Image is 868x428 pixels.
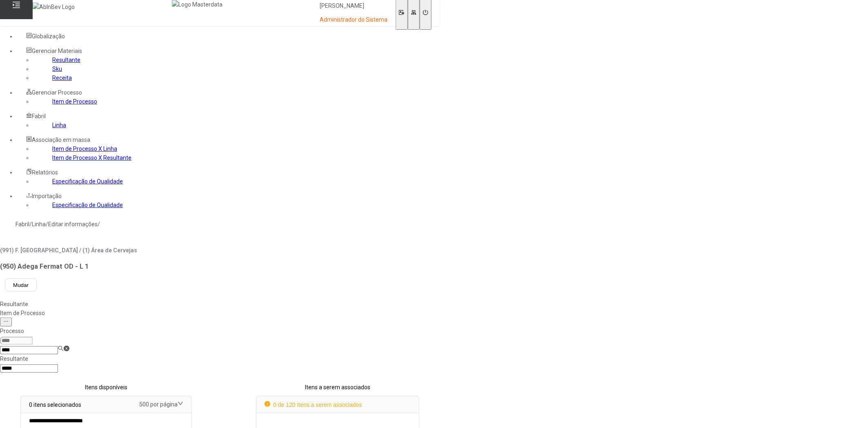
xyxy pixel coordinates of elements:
[29,400,81,409] p: 0 itens selecionados
[32,193,62,199] span: Importação
[20,383,192,392] p: Itens disponíveis
[32,33,65,40] span: Globalização
[320,16,387,24] p: Administrador do Sistema
[52,202,123,208] a: Especificação de Qualidade
[48,221,98,227] a: Editar informações
[32,113,46,119] span: Fabril
[32,89,82,96] span: Gerenciar Processo
[265,400,362,409] p: 0 de 120 Itens a serem associados
[52,57,80,63] a: Resultante
[52,66,62,72] a: Sku
[32,48,82,54] span: Gerenciar Materiais
[16,221,29,227] a: Fabril
[52,75,72,81] a: Receita
[33,2,75,11] img: AbInBev Logo
[32,137,90,143] span: Associação em massa
[52,122,66,128] a: Linha
[98,221,100,227] nz-breadcrumb-separator: /
[139,401,178,408] nz-select-item: 500 por página
[13,282,29,288] span: Mudar
[32,169,58,176] span: Relatórios
[320,2,387,10] p: [PERSON_NAME]
[52,178,123,185] a: Especificação de Qualidade
[52,146,117,152] a: Item de Processo X Linha
[52,98,97,105] a: Item de Processo
[46,221,48,227] nz-breadcrumb-separator: /
[29,221,32,227] nz-breadcrumb-separator: /
[256,383,419,392] p: Itens a serem associados
[52,154,131,161] a: Item de Processo X Resultante
[5,278,37,291] button: Mudar
[32,221,46,227] a: Linha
